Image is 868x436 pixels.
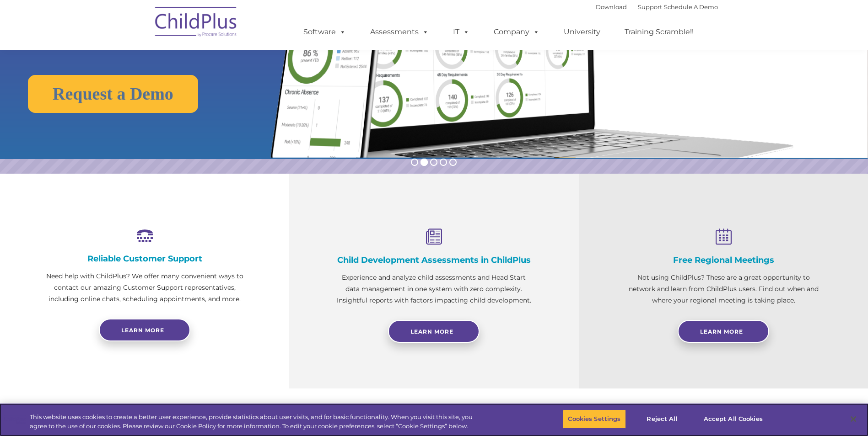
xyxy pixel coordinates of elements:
a: Assessments [361,23,438,41]
font: | [596,3,718,11]
a: Learn More [388,320,480,343]
a: Training Scramble!! [615,23,703,41]
a: Software [294,23,355,41]
button: Accept All Cookies [699,409,768,429]
span: Learn More [410,328,453,335]
a: Learn more [99,319,190,341]
button: Close [843,409,863,429]
p: Experience and analyze child assessments and Head Start data management in one system with zero c... [335,272,533,306]
img: ChildPlus by Procare Solutions [151,0,242,46]
span: Last name [127,60,155,67]
p: Need help with ChildPlus? We offer many convenient ways to contact our amazing Customer Support r... [46,271,243,305]
h4: Child Development Assessments in ChildPlus [335,255,533,265]
a: University [555,23,609,41]
button: Cookies Settings [563,409,625,429]
p: Not using ChildPlus? These are a great opportunity to network and learn from ChildPlus users. Fin... [625,272,822,306]
a: IT [444,23,479,41]
a: Company [485,23,549,41]
a: Support [638,3,662,11]
span: Learn More [700,328,743,335]
a: Request a Demo [28,75,198,113]
h4: Free Regional Meetings [625,255,822,265]
button: Reject All [634,409,691,429]
a: Download [596,3,627,11]
div: This website uses cookies to create a better user experience, provide statistics about user visit... [30,413,477,431]
span: Phone number [127,98,166,105]
a: Learn More [678,320,769,343]
a: Schedule A Demo [664,3,718,11]
span: Learn more [121,327,164,334]
h4: Reliable Customer Support [46,254,243,264]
